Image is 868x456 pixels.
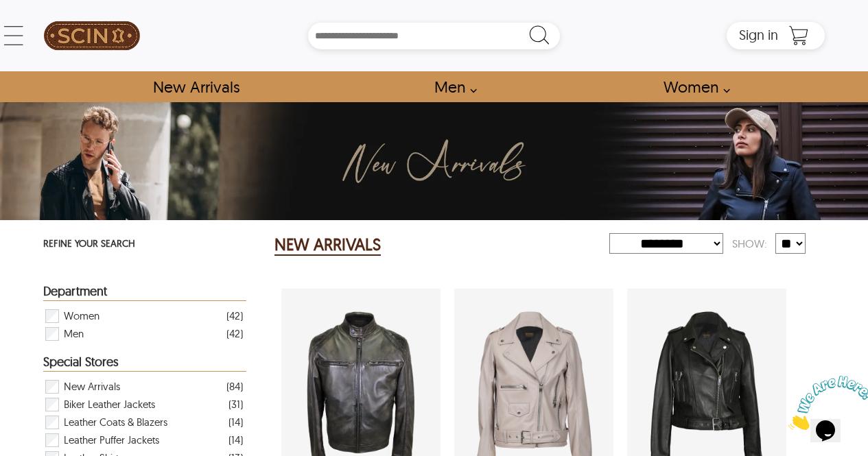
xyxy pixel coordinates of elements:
div: ( 31 ) [228,396,243,413]
a: Shop Women Leather Jackets [648,71,738,102]
div: Filter Women New Arrivals [44,307,243,325]
div: Heading Filter New Arrivals by Special Stores [43,355,246,372]
span: Leather Puffer Jackets [64,431,159,449]
span: Sign in [739,26,778,43]
div: Filter Leather Puffer Jackets New Arrivals [44,431,243,449]
span: Leather Coats & Blazers [64,413,167,431]
div: Filter New Arrivals New Arrivals [44,378,243,396]
iframe: chat widget [783,370,868,435]
h2: NEW ARRIVALS [274,234,381,256]
a: Shop New Arrivals [137,71,255,102]
div: Filter Leather Coats & Blazers New Arrivals [44,413,243,431]
a: Sign in [739,31,778,42]
div: ( 42 ) [226,325,243,342]
span: Biker Leather Jackets [64,396,155,413]
div: Heading Filter New Arrivals by Department [43,285,246,301]
div: New Arrivals 85 Results Found [274,231,594,259]
a: Shopping Cart [785,25,812,46]
a: shop men's leather jackets [419,71,484,102]
div: ( 42 ) [226,307,243,324]
span: New Arrivals [64,378,120,396]
img: SCIN [44,7,140,64]
div: ( 84 ) [226,378,243,395]
span: Women [64,307,99,325]
a: SCIN [43,7,141,64]
div: Filter Biker Leather Jackets New Arrivals [44,396,243,413]
div: ( 14 ) [228,413,243,431]
img: Chat attention grabber [5,5,91,60]
span: Men [64,325,84,343]
div: Filter Men New Arrivals [44,325,243,343]
div: ( 14 ) [228,431,243,448]
div: Show: [723,232,775,256]
p: REFINE YOUR SEARCH [43,234,246,255]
